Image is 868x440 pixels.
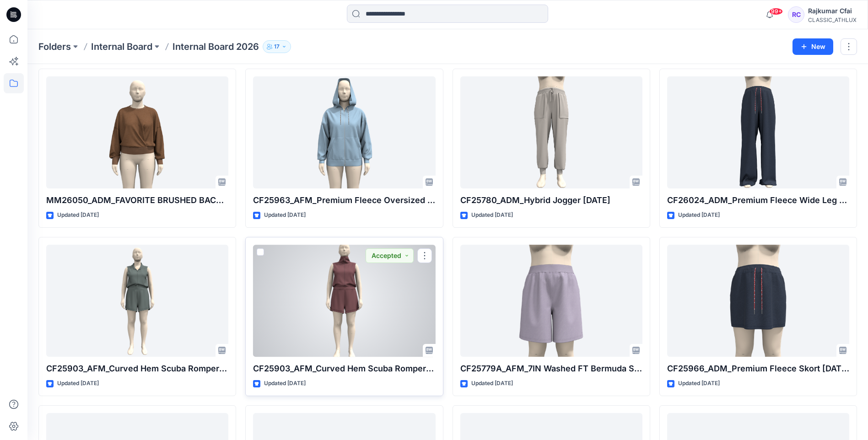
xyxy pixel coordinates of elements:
[253,194,435,207] p: CF25963_AFM_Premium Fleece Oversized Full Zip Hoodie [DATE]
[808,5,857,16] div: Rajkumar Cfai
[471,210,513,220] p: Updated [DATE]
[793,38,833,55] button: New
[46,362,228,375] p: CF25903_AFM_Curved Hem Scuba Romper collar down
[808,16,857,23] div: CLASSIC_ATHLUX
[91,40,152,53] a: Internal Board
[667,194,849,207] p: CF26024_ADM_Premium Fleece Wide Leg Pant [DATE]
[46,76,228,188] a: MM26050_ADM_FAVORITE BRUSHED BACK CREW 08SEP25
[667,245,849,357] a: CF25966_ADM_Premium Fleece Skort 29AUG25
[788,6,804,23] div: RC
[667,76,849,188] a: CF26024_ADM_Premium Fleece Wide Leg Pant 29AUG25
[57,210,99,220] p: Updated [DATE]
[769,8,783,15] span: 99+
[46,194,228,207] p: MM26050_ADM_FAVORITE BRUSHED BACK CREW [DATE]
[678,379,720,388] p: Updated [DATE]
[471,379,513,388] p: Updated [DATE]
[460,362,642,375] p: CF25779A_AFM_7IN Washed FT Bermuda Short [DATE]
[667,362,849,375] p: CF25966_ADM_Premium Fleece Skort [DATE]
[46,245,228,357] a: CF25903_AFM_Curved Hem Scuba Romper collar down
[38,40,71,53] a: Folders
[460,194,642,207] p: CF25780_ADM_Hybrid Jogger [DATE]
[678,210,720,220] p: Updated [DATE]
[253,362,435,375] p: CF25903_AFM_Curved Hem Scuba Romper collar up
[264,210,306,220] p: Updated [DATE]
[173,40,259,53] p: Internal Board 2026
[264,379,306,388] p: Updated [DATE]
[253,76,435,188] a: CF25963_AFM_Premium Fleece Oversized Full Zip Hoodie 29AUG25
[263,40,291,53] button: 17
[253,245,435,357] a: CF25903_AFM_Curved Hem Scuba Romper collar up
[460,76,642,188] a: CF25780_ADM_Hybrid Jogger 08SEP25
[57,379,99,388] p: Updated [DATE]
[460,245,642,357] a: CF25779A_AFM_7IN Washed FT Bermuda Short 29AUG25
[274,42,280,52] p: 17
